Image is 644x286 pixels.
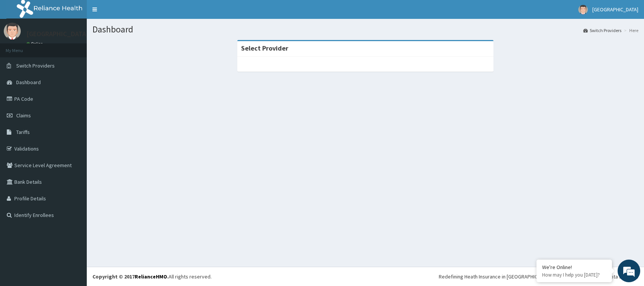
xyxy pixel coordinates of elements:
[16,79,41,86] span: Dashboard
[16,112,31,119] span: Claims
[241,44,288,52] strong: Select Provider
[439,273,638,280] div: Redefining Heath Insurance in [GEOGRAPHIC_DATA] using Telemedicine and Data Science!
[592,6,638,13] span: [GEOGRAPHIC_DATA]
[26,31,89,37] p: [GEOGRAPHIC_DATA]
[16,129,30,135] span: Tariffs
[87,267,644,286] footer: All rights reserved.
[16,62,55,69] span: Switch Providers
[578,5,588,14] img: User Image
[4,23,21,40] img: User Image
[92,273,169,280] strong: Copyright © 2017 .
[583,27,621,34] a: Switch Providers
[26,41,45,46] a: Online
[542,264,606,271] div: We're Online!
[622,27,638,34] li: Here
[135,273,167,280] a: RelianceHMO
[542,272,606,278] p: How may I help you today?
[92,25,638,34] h1: Dashboard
